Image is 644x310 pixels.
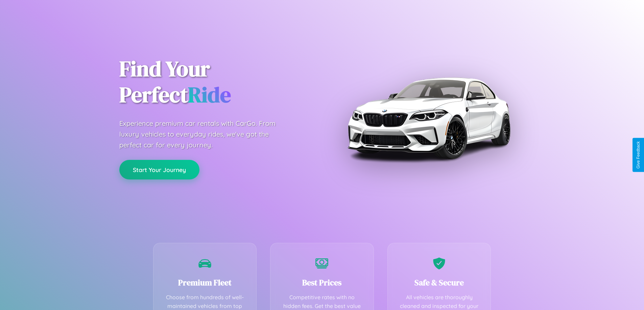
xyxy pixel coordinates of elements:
div: Give Feedback [636,141,641,169]
span: Ride [188,80,231,109]
p: Experience premium car rentals with CarGo. From luxury vehicles to everyday rides, we've got the ... [119,118,288,150]
button: Start Your Journey [119,160,199,179]
img: Premium BMW car rental vehicle [344,34,513,202]
h1: Find Your Perfect [119,56,312,108]
h3: Premium Fleet [164,277,246,288]
h3: Safe & Secure [398,277,481,288]
h3: Best Prices [281,277,363,288]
